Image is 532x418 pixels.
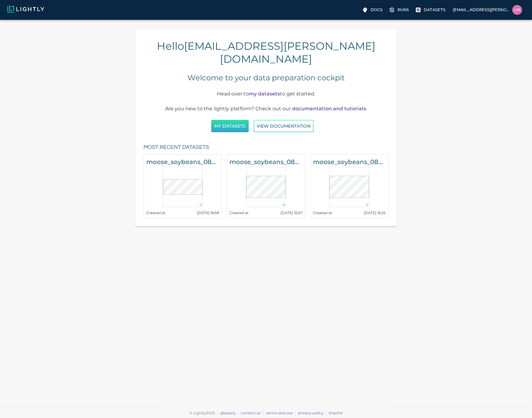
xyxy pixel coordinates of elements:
[397,7,409,13] p: Runs
[249,91,280,97] a: my datasets
[361,5,385,15] label: Docs
[329,411,343,415] a: imprint
[140,40,392,65] h4: Hello [EMAIL_ADDRESS][PERSON_NAME][DOMAIN_NAME]
[211,120,249,133] button: My Datasets
[371,7,383,13] p: Docs
[162,90,370,98] p: Head over to to get started.
[230,211,249,215] small: Created at
[146,211,165,215] small: Created at
[254,120,314,133] button: View documentation
[189,411,215,415] span: © Lightly 2025
[254,123,314,129] a: View documentation
[292,106,366,112] a: documentation and tutorials
[7,5,44,13] img: Lightly
[424,7,445,13] p: Datasets
[310,154,388,218] a: moose_soybeans_0806_nrg_similarity_with_less_tiling_2000_wo_tile_diversityCreated at[DATE] 16:35
[162,105,370,112] p: Are you new to the lightly platform? Check out our .
[298,411,324,415] a: privacy policy
[450,3,525,17] label: [EMAIL_ADDRESS][PERSON_NAME][DOMAIN_NAME]uma.govindarajan@bluerivertech.com
[512,5,522,15] img: uma.govindarajan@bluerivertech.com
[281,211,302,215] small: [DATE] 16:57
[364,211,386,215] small: [DATE] 16:35
[313,157,386,167] h6: moose_soybeans_0806_nrg_similarity_with_less_tiling_2000_wo_tile_diversity
[266,411,293,415] a: terms and use
[144,154,222,218] a: moose_soybeans_0806_nrg_similarity_with_less_tiling_2000_with_tile_diversity-crops-tiling-task-1C...
[220,411,236,415] a: glossary
[144,143,209,152] h6: Most recent datasets
[388,5,411,15] label: Runs
[241,411,261,415] a: contact us
[197,211,219,215] small: [DATE] 16:58
[313,211,332,215] small: Created at
[211,123,249,129] a: My Datasets
[414,5,448,15] label: Datasets
[230,157,302,167] h6: moose_soybeans_0806_nrg_similarity_with_less_tiling_2000_with_tile_diversity
[187,73,345,83] h5: Welcome to your data preparation cockpit
[227,154,305,218] a: moose_soybeans_0806_nrg_similarity_with_less_tiling_2000_with_tile_diversityCreated at[DATE] 16:57
[453,7,510,13] p: [EMAIL_ADDRESS][PERSON_NAME][DOMAIN_NAME]
[146,157,219,167] h6: moose_soybeans_0806_nrg_similarity_with_less_tiling_2000_with_tile_diversity-crops-tiling-task-1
